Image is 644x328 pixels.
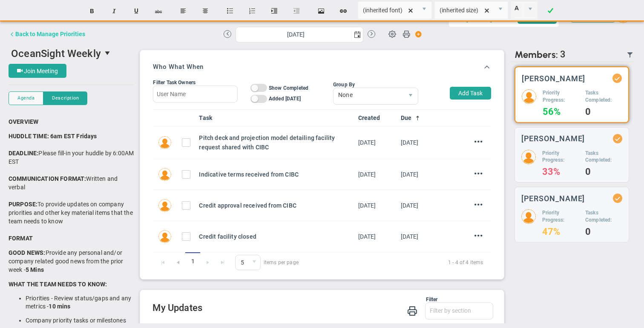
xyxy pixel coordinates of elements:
h4: 47% [542,228,579,236]
h5: Tasks Completed: [585,89,622,104]
button: Back to Manage Priorities [9,26,85,43]
strong: OVERVIEW [9,118,38,125]
strong: COMMUNICATION FORMAT: [9,175,86,182]
span: OceanSight Weekly [11,48,101,60]
div: Pitch deck and projection model detailing facility request shared with CIBC [199,133,351,152]
span: select [248,255,260,270]
span: select [351,27,363,42]
span: [DATE] [401,139,419,146]
div: Updated Status [614,75,620,81]
p: Please fill-in your huddle by 6:00AM EST Written and verbal To provide updates on company priorit... [9,132,134,242]
div: Updated Status [615,136,621,142]
button: Join Meeting [9,64,66,78]
button: Description [43,91,87,105]
span: Filter Updated Members [627,51,633,58]
img: Tyler Van Schoonhoven [158,199,171,212]
div: Indicative terms received from CIBC [199,170,351,179]
button: Indent [264,3,285,19]
div: Credit approval received from CIBC [199,201,351,210]
button: Underline [126,3,147,19]
img: 206891.Person.photo [521,209,536,224]
strong: PURPOSE: [9,201,37,208]
strong: WHAT THE TEAM NEEDS TO KNOW: [9,281,107,288]
h4: 0 [585,108,622,116]
img: Tyler Van Schoonhoven [158,168,171,181]
h3: [PERSON_NAME] [521,194,585,203]
span: FORMAT [9,235,33,242]
span: Action Button [411,29,422,40]
button: Insert hyperlink [333,3,354,19]
h3: [PERSON_NAME] [521,134,585,143]
div: Wed Aug 06 2025 12:33:29 GMT+0100 (British Summer Time) [358,201,394,210]
span: Added [DATE] [269,96,301,102]
img: Tyler Van Schoonhoven [158,136,171,149]
input: User Name [153,86,237,103]
div: Back to Manage Priorities [15,31,85,37]
span: [DATE] [401,171,419,178]
div: Filter Task Owners [153,80,237,86]
span: Show Completed [269,85,308,91]
span: Join Meeting [24,68,58,74]
span: select [403,88,418,104]
span: [DATE] [401,202,419,209]
img: 204746.Person.photo [522,89,536,104]
img: 204747.Person.photo [521,150,536,164]
h5: Priority Progress: [542,150,579,164]
h4: 56% [543,108,579,116]
span: 5 [236,255,248,270]
input: Font Size [435,2,494,19]
button: Insert unordered list [220,3,240,19]
a: Done! [540,3,561,19]
button: Strikethrough [148,3,169,19]
input: Filter by section [425,303,493,318]
input: Font Name [358,2,417,19]
button: Insert ordered list [242,3,262,19]
div: Group By [333,82,418,88]
span: None [333,88,403,103]
div: Filter [152,297,437,302]
button: Align text left [173,3,193,19]
span: select [101,46,115,60]
span: select [417,2,431,19]
div: Wed Aug 06 2025 12:34:03 GMT+0100 (British Summer Time) [358,232,394,241]
a: Due [401,114,437,121]
span: Current selected color is rgba(255, 255, 255, 0) [511,1,538,19]
strong: 10 mins [49,303,70,310]
h2: My Updates [152,302,493,315]
div: Wed Aug 06 2025 12:32:38 GMT+0100 (British Summer Time) [358,170,394,179]
h5: Priority Progress: [542,209,579,224]
button: Center text [195,3,216,19]
img: Tyler Van Schoonhoven [158,230,171,243]
button: Add Task [450,87,491,100]
span: Huddle Settings [384,26,400,42]
h5: Tasks Completed: [585,209,622,224]
span: Members: [515,49,558,60]
h5: Tasks Completed: [585,150,622,164]
h4: 0 [585,228,622,236]
strong: HUDDLE TIME: 6am EST Fridays [9,133,97,140]
button: Insert image [311,3,331,19]
strong: DEADLINE: [9,150,38,157]
button: Agenda [9,91,43,105]
p: Provide any personal and/or company related good news from the prior week - [9,248,134,274]
span: 1 - 4 of 4 items [309,257,483,268]
h4: 0 [585,168,622,176]
span: items per page [235,255,299,270]
span: select [493,2,508,19]
div: Credit facility closed [199,232,351,241]
button: Italic [104,3,124,19]
h4: 33% [542,168,579,176]
span: Print My Huddle Updates [407,305,417,316]
div: Updated Status [615,195,621,201]
span: Description [52,94,79,102]
li: Priorities - Review status/gaps and any metrics - [26,294,134,311]
span: select [523,2,537,19]
span: 3 [560,49,566,60]
span: Print Huddle [402,30,410,42]
strong: GOOD NEWS: [9,249,46,256]
span: Agenda [17,94,34,102]
a: Created [358,114,394,121]
div: Wed Aug 06 2025 12:32:12 GMT+0100 (British Summer Time) [358,138,394,147]
strong: 5 Mins [26,266,44,273]
h3: Who What When [153,63,204,71]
